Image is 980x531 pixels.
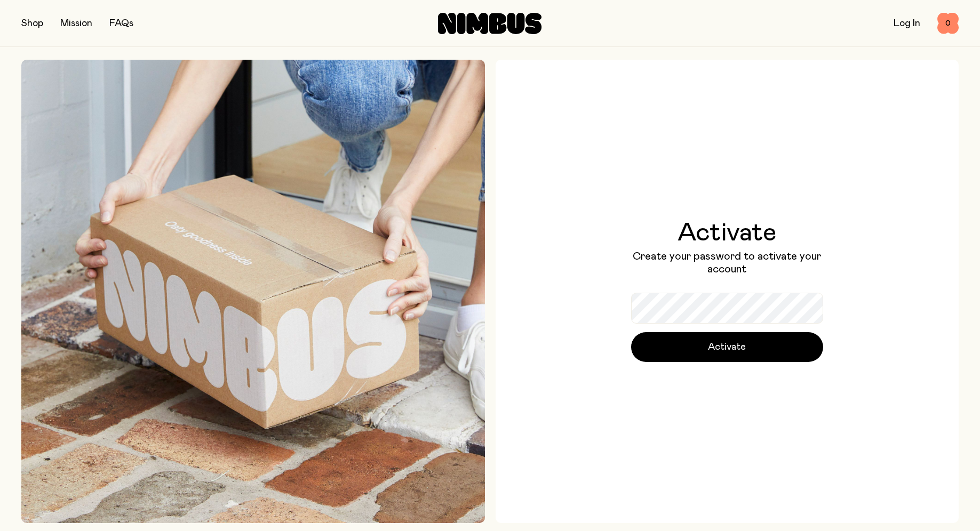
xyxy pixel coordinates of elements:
img: Picking up Nimbus mailer from doorstep [21,60,485,523]
a: Log In [894,19,920,28]
p: Create your password to activate your account [631,250,823,276]
h1: Activate [631,220,823,246]
button: Activate [631,332,823,362]
a: FAQs [109,19,133,28]
button: 0 [937,13,959,34]
span: Activate [708,340,746,355]
a: Mission [60,19,92,28]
